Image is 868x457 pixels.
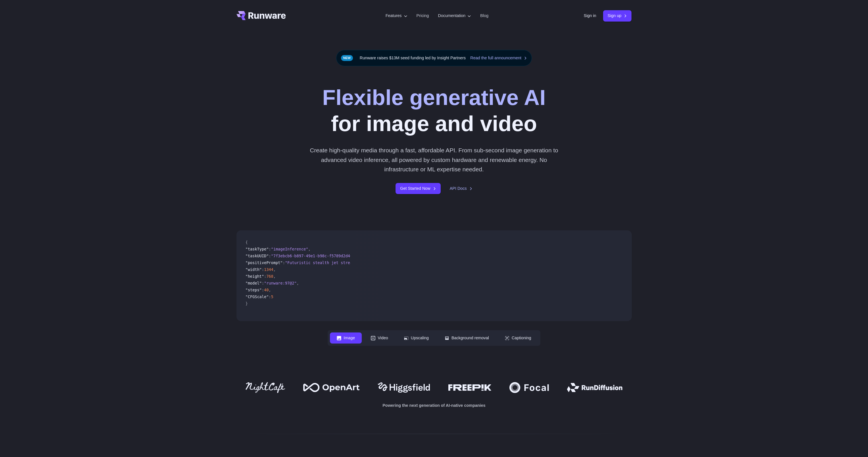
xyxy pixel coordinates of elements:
[264,281,297,285] span: "runware:97@2"
[297,281,299,285] span: ,
[262,288,264,292] span: :
[264,274,266,279] span: :
[386,12,407,19] label: Features
[438,332,496,344] button: Background removal
[246,281,262,285] span: "model"
[603,10,632,21] a: Sign up
[364,332,395,344] button: Video
[246,240,248,245] span: {
[417,12,429,19] a: Pricing
[266,274,273,279] span: 768
[246,294,269,299] span: "CFGScale"
[264,267,273,272] span: 1344
[246,274,264,279] span: "height"
[237,402,632,409] p: Powering the next generation of AI-native companies
[269,247,271,251] span: :
[269,288,271,292] span: ,
[246,301,248,306] span: }
[271,247,308,251] span: "imageInference"
[308,146,560,174] p: Create high-quality media through a fast, affordable API. From sub-second image generation to adv...
[264,288,269,292] span: 40
[237,11,286,20] a: Go to /
[584,12,596,19] a: Sign in
[273,267,276,272] span: ,
[262,267,264,272] span: :
[246,288,262,292] span: "steps"
[246,260,283,265] span: "positivePrompt"
[246,247,269,251] span: "taskType"
[262,281,264,285] span: :
[498,332,538,344] button: Captioning
[271,294,273,299] span: 5
[470,55,527,61] a: Read the full announcement
[322,85,546,109] strong: Flexible generative AI
[397,332,436,344] button: Upscaling
[308,247,310,251] span: ,
[283,260,285,265] span: :
[450,185,472,192] a: API Docs
[273,274,276,279] span: ,
[336,50,532,66] div: Runware raises $13M seed funding led by Insight Partners
[480,12,488,19] a: Blog
[271,254,359,258] span: "7f3ebcb6-b897-49e1-b98c-f5789d2d40d7"
[269,254,271,258] span: :
[322,84,546,136] h1: for image and video
[269,294,271,299] span: :
[246,254,269,258] span: "taskUUID"
[285,260,497,265] span: "Futuristic stealth jet streaking through a neon-lit cityscape with glowing purple exhaust"
[330,332,362,344] button: Image
[396,183,440,194] a: Get Started Now
[246,267,262,272] span: "width"
[438,12,471,19] label: Documentation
